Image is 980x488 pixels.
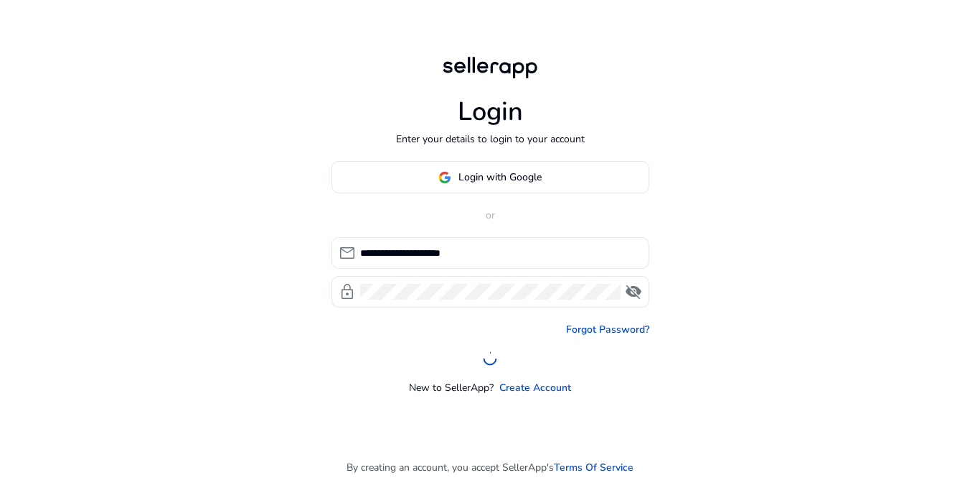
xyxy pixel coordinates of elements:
[331,161,649,193] button: Login with Google
[438,171,451,184] img: google-logo.svg
[339,283,356,300] span: lock
[499,380,571,395] a: Create Account
[331,208,649,223] p: or
[409,380,494,395] p: New to SellerApp?
[339,244,356,262] span: mail
[458,170,542,185] span: Login with Google
[625,283,642,300] span: visibility_off
[458,96,523,127] h1: Login
[566,322,649,337] a: Forgot Password?
[554,460,633,475] a: Terms Of Service
[396,132,585,147] p: Enter your details to login to your account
